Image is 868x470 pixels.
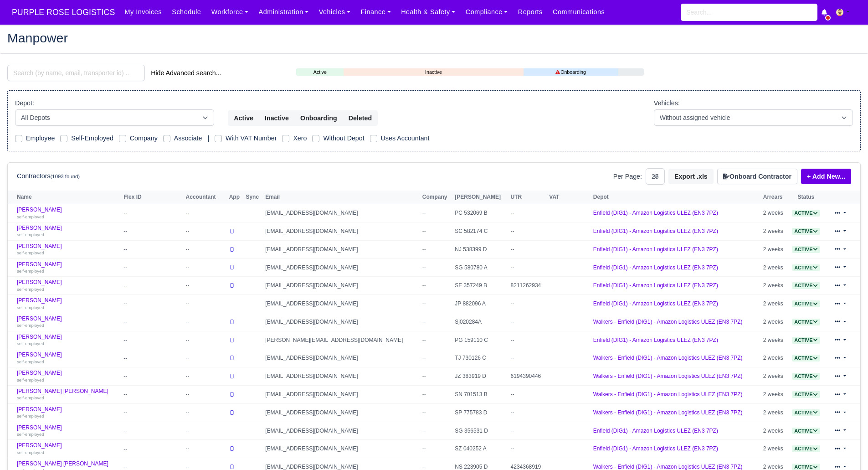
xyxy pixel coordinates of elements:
[792,319,820,325] span: Active
[792,300,820,307] span: Active
[717,169,797,184] button: Onboard Contractor
[513,3,548,21] a: Reports
[17,413,44,418] small: self-employed
[17,279,119,292] a: [PERSON_NAME] self-employed
[792,228,820,234] a: Active
[184,222,227,241] td: --
[293,133,307,144] label: Xero
[15,98,34,108] label: Depot:
[184,191,227,204] th: Accountant
[792,337,820,344] span: Active
[7,3,119,21] span: PURPLE ROSE LOGISTICS
[422,246,426,253] span: --
[792,391,820,398] span: Active
[422,264,426,271] span: --
[422,464,426,470] span: --
[184,240,227,258] td: --
[17,261,119,274] a: [PERSON_NAME] self-employed
[761,222,788,241] td: 2 weeks
[422,282,426,289] span: --
[508,331,547,349] td: --
[226,133,277,144] label: With VAT Number
[263,403,420,422] td: [EMAIL_ADDRESS][DOMAIN_NAME]
[654,98,680,108] label: Vehicles:
[452,386,508,404] td: SN 701513 B
[761,277,788,295] td: 2 weeks
[253,3,313,21] a: Administration
[792,355,820,361] a: Active
[121,440,183,458] td: --
[167,3,206,21] a: Schedule
[263,440,420,458] td: [EMAIL_ADDRESS][DOMAIN_NAME]
[761,403,788,422] td: 2 weeks
[593,264,718,271] a: Enfield (DIG1) - Amazon Logistics ULEZ (EN3 7PZ)
[184,331,227,349] td: --
[761,204,788,222] td: 2 weeks
[17,341,44,346] small: self-employed
[593,409,743,416] a: Walkers - Enfield (DIG1) - Amazon Logistics ULEZ (EN3 7PZ)
[184,367,227,386] td: --
[593,282,718,289] a: Enfield (DIG1) - Amazon Logistics ULEZ (EN3 7PZ)
[17,287,44,292] small: self-employed
[792,282,820,289] span: Active
[17,225,119,238] a: [PERSON_NAME] self-employed
[508,295,547,313] td: --
[121,204,183,222] td: --
[174,133,202,144] label: Associate
[184,295,227,313] td: --
[263,295,420,313] td: [EMAIL_ADDRESS][DOMAIN_NAME]
[121,222,183,241] td: --
[121,422,183,440] td: --
[508,367,547,386] td: 6194390446
[593,391,743,398] a: Walkers - Enfield (DIG1) - Amazon Logistics ULEZ (EN3 7PZ)
[0,24,868,54] div: Manpower
[792,428,820,434] a: Active
[681,4,817,21] input: Search...
[422,373,426,379] span: --
[17,305,44,310] small: self-employed
[452,349,508,367] td: TJ 730126 C
[17,370,119,383] a: [PERSON_NAME] self-employed
[792,264,820,271] span: Active
[51,174,80,179] small: (1093 found)
[508,204,547,222] td: --
[17,250,44,255] small: self-employed
[145,65,227,81] button: Hide Advanced search...
[593,300,718,307] a: Enfield (DIG1) - Amazon Logistics ULEZ (EN3 7PZ)
[294,110,343,126] button: Onboarding
[422,409,426,416] span: --
[263,204,420,222] td: [EMAIL_ADDRESS][DOMAIN_NAME]
[422,355,426,361] span: --
[121,349,183,367] td: --
[184,258,227,277] td: --
[792,210,820,216] a: Active
[761,295,788,313] td: 2 weeks
[259,110,295,126] button: Inactive
[184,422,227,440] td: --
[508,422,547,440] td: --
[184,277,227,295] td: --
[792,246,820,253] span: Active
[452,191,508,204] th: [PERSON_NAME]
[121,191,183,204] th: Flex ID
[792,282,820,289] a: Active
[263,191,420,204] th: Email
[792,445,820,452] span: Active
[593,337,718,343] a: Enfield (DIG1) - Amazon Logistics ULEZ (EN3 7PZ)
[422,210,426,216] span: --
[263,240,420,258] td: [EMAIL_ADDRESS][DOMAIN_NAME]
[17,243,119,256] a: [PERSON_NAME] self-employed
[761,422,788,440] td: 2 weeks
[263,331,420,349] td: [PERSON_NAME][EMAIL_ADDRESS][DOMAIN_NAME]
[593,464,743,470] a: Walkers - Enfield (DIG1) - Amazon Logistics ULEZ (EN3 7PZ)
[323,133,364,144] label: Without Depot
[452,331,508,349] td: PG 159110 C
[508,240,547,258] td: --
[343,110,378,126] button: Deleted
[130,133,158,144] label: Company
[296,68,344,76] a: Active
[452,277,508,295] td: SE 357249 B
[422,428,426,434] span: --
[422,319,426,325] span: --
